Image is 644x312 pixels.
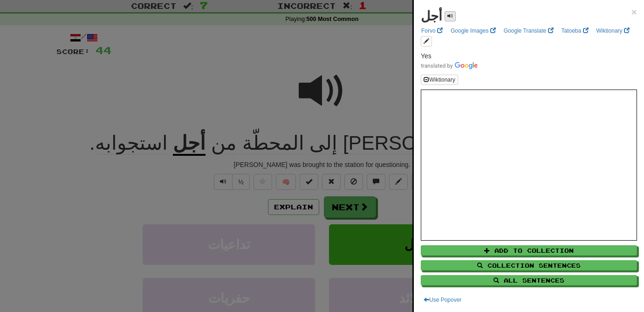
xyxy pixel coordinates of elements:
strong: أجل [421,9,442,23]
span: × [631,7,637,17]
a: Wiktionary [594,26,632,36]
a: Forvo [418,26,445,36]
button: Collection Sentences [421,260,637,270]
a: Google Translate [501,26,556,36]
span: Yes [421,52,432,60]
button: All Sentences [421,275,637,285]
button: Close [631,7,637,17]
button: Use Popover [421,295,464,305]
button: Wiktionary [421,75,458,85]
a: Tatoeba [559,26,591,36]
button: edit links [421,36,432,47]
img: Color short [421,62,478,69]
a: Google Images [448,26,499,36]
button: Add to Collection [421,245,637,256]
